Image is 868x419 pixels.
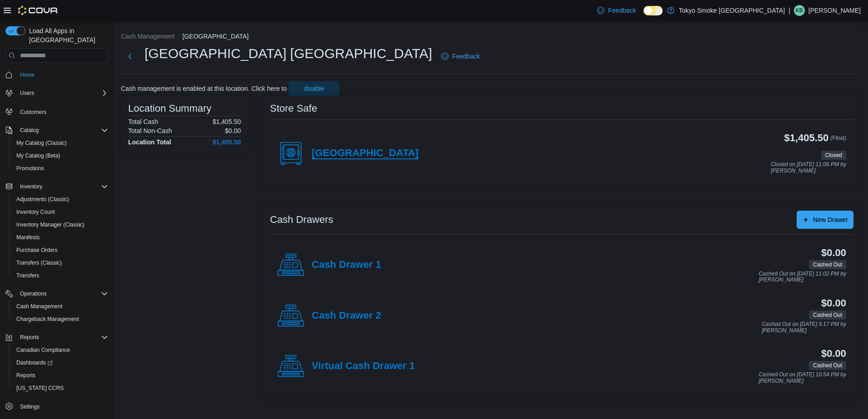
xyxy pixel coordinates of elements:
span: Promotions [13,163,108,174]
span: Canadian Compliance [16,346,70,354]
h3: $0.00 [821,247,846,258]
button: Reports [9,369,112,382]
span: Inventory [20,183,42,190]
h6: Total Cash [128,118,158,125]
input: Dark Mode [644,6,663,15]
span: Cashed Out [809,311,846,320]
a: My Catalog (Classic) [13,138,70,148]
a: Promotions [13,163,48,174]
span: Manifests [16,234,40,241]
span: Cashed Out [813,361,842,370]
span: disable [304,84,324,93]
span: Washington CCRS [13,383,108,394]
span: My Catalog (Classic) [13,138,108,148]
button: [US_STATE] CCRS [9,382,112,394]
a: Chargeback Management [13,314,83,325]
a: [US_STATE] CCRS [13,383,67,394]
button: Inventory [2,180,112,193]
button: Adjustments (Classic) [9,193,112,206]
span: Cashed Out [809,260,846,269]
a: Reports [13,370,39,381]
span: [US_STATE] CCRS [16,384,64,392]
h3: $0.00 [821,348,846,359]
p: (Float) [830,133,846,149]
button: Canadian Compliance [9,344,112,356]
button: Catalog [16,125,42,136]
span: Catalog [16,125,108,136]
button: Home [2,68,112,81]
h1: [GEOGRAPHIC_DATA] [GEOGRAPHIC_DATA] [145,44,432,63]
h3: Store Safe [270,103,317,114]
span: Inventory Count [13,207,108,217]
span: Cash Management [13,301,108,312]
span: Reports [16,372,35,379]
h4: Cash Drawer 2 [312,310,381,322]
p: $0.00 [225,127,241,134]
span: Dashboards [13,357,108,368]
span: Customers [20,108,46,116]
span: Customers [16,106,108,117]
span: Inventory Manager (Classic) [13,219,108,230]
h3: Cash Drawers [270,214,333,225]
p: Cashed Out on [DATE] 10:54 PM by [PERSON_NAME] [758,372,846,384]
span: Reports [16,332,108,343]
span: Cashed Out [813,261,842,269]
span: Closed [821,151,846,160]
a: Purchase Orders [13,245,61,256]
span: Cashed Out [809,361,846,370]
button: My Catalog (Classic) [9,137,112,149]
span: Chargeback Management [16,315,79,323]
button: disable [289,81,339,96]
span: Inventory [16,181,108,192]
h3: $0.00 [821,298,846,309]
button: Operations [16,288,50,299]
button: Catalog [2,124,112,137]
a: Dashboards [13,357,56,368]
span: Feedback [452,52,480,61]
span: Users [20,89,34,97]
span: Users [16,88,108,99]
img: Cova [18,6,59,15]
span: Purchase Orders [13,245,108,256]
span: Reports [13,370,108,381]
span: Operations [20,290,47,297]
span: Home [16,69,108,80]
span: My Catalog (Beta) [13,150,108,161]
button: Manifests [9,231,112,244]
button: Users [16,88,38,99]
button: Settings [2,400,112,413]
span: Transfers [13,270,108,281]
p: [PERSON_NAME] [808,5,861,16]
div: Kyle Bayne [794,5,805,16]
h3: $1,405.50 [784,133,829,143]
span: Dashboards [16,359,53,366]
span: Home [20,71,35,79]
button: New Drawer [797,211,853,229]
p: Closed on [DATE] 11:06 PM by [PERSON_NAME] [771,162,846,174]
a: Transfers [13,270,43,281]
button: Cash Management [121,33,175,40]
span: Feedback [608,6,636,15]
span: Chargeback Management [13,314,108,325]
span: Inventory Manager (Classic) [16,221,85,228]
span: Adjustments (Classic) [13,194,108,205]
a: My Catalog (Beta) [13,150,64,161]
button: Inventory Manager (Classic) [9,218,112,231]
nav: An example of EuiBreadcrumbs [121,32,861,43]
span: New Drawer [813,215,848,224]
span: Transfers [16,272,39,279]
button: Next [121,47,139,65]
span: My Catalog (Classic) [16,139,67,147]
button: Purchase Orders [9,244,112,256]
p: Cash management is enabled at this location. Click here to [121,85,287,92]
a: Settings [16,401,43,412]
a: Canadian Compliance [13,345,74,355]
a: Manifests [13,232,43,243]
a: Customers [16,107,50,118]
a: Transfers (Classic) [13,257,65,268]
p: Cashed Out on [DATE] 11:02 PM by [PERSON_NAME] [758,271,846,283]
span: Settings [20,403,40,410]
p: Tokyo Smoke [GEOGRAPHIC_DATA] [679,5,785,16]
span: Canadian Compliance [13,345,108,355]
